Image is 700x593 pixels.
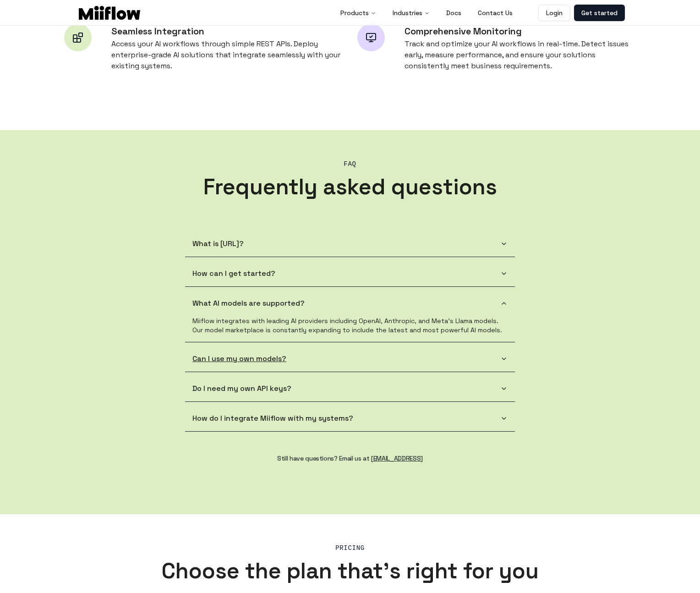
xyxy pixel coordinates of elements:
[405,24,636,38] h6: Comprehensive Monitoring
[79,6,140,20] img: Logo
[538,5,570,21] a: Login
[470,4,520,22] a: Contact Us
[64,560,636,582] h3: Choose the plan that's right for you
[64,544,636,553] h2: Pricing
[185,316,515,342] div: What AI models are supported?
[333,4,520,22] nav: Main
[439,4,469,22] a: Docs
[75,6,144,20] a: Logo
[64,176,636,198] h3: Frequently asked questions
[185,291,515,316] button: What AI models are supported?
[185,376,515,401] button: Do I need my own API keys?
[185,346,515,372] button: Can I use my own models?
[185,261,515,286] button: How can I get started?
[185,406,515,431] button: How do I integrate Miiflow with my systems?
[64,454,636,463] h4: Still have questions? Email us at
[333,4,383,22] button: Products
[192,317,502,334] span: Miiflow integrates with leading AI providers including OpenAI, Anthropic, and Meta's Llama models...
[111,24,343,38] h6: Seamless Integration
[385,4,437,22] button: Industries
[64,159,636,169] h2: FAQ
[111,38,343,71] p: Access your AI workflows through simple REST APIs. Deploy enterprise-grade AI solutions that inte...
[371,454,423,462] a: [EMAIL_ADDRESS]
[185,231,515,257] button: What is [URL]?
[405,38,636,71] p: Track and optimize your AI workflows in real-time. Detect issues early, measure performance, and ...
[574,5,625,21] a: Get started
